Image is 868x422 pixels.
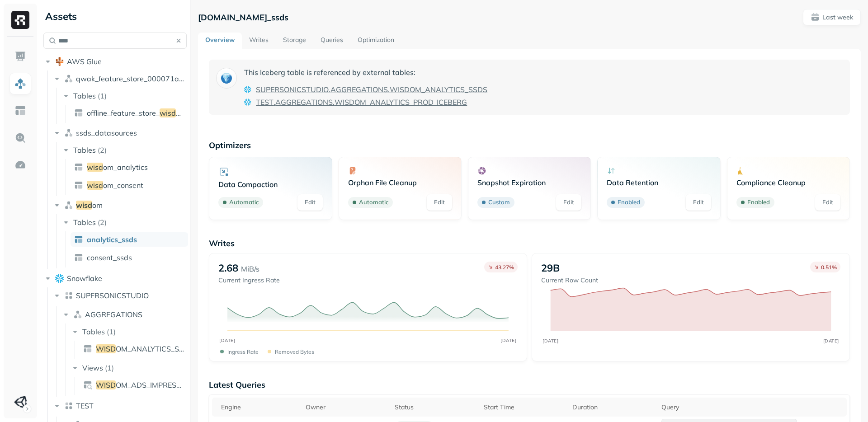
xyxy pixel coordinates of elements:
[297,194,323,211] a: Edit
[64,291,73,300] img: lake
[14,159,26,171] img: Optimization
[218,276,280,285] p: Current Ingress Rate
[82,327,105,336] span: Tables
[71,324,188,339] button: Tables(1)
[71,232,188,247] a: analytics_ssds
[556,194,581,211] a: Edit
[74,108,83,117] img: table
[495,264,514,271] p: 43.27 %
[105,363,114,372] p: ( 1 )
[541,262,560,274] p: 29B
[74,235,83,244] img: table
[64,401,73,410] img: lake
[74,163,83,172] img: table
[803,9,861,25] button: Last week
[14,105,26,117] img: Asset Explorer
[607,178,711,187] p: Data Retention
[76,401,94,410] span: TEST
[306,402,386,413] div: Owner
[73,310,82,319] img: namespace
[242,33,276,49] a: Writes
[218,262,238,274] p: 2.68
[14,51,26,62] img: Dashboard
[572,402,652,413] div: Duration
[686,194,711,211] a: Edit
[74,253,83,262] img: table
[87,181,103,190] span: wisd
[350,33,401,49] a: Optimization
[76,291,149,300] span: SUPERSONICSTUDIO
[221,402,297,413] div: Engine
[256,97,467,108] a: TEST.AGGREGATIONS.WISDOM_ANALYTICS_PROD_ICEBERG
[390,84,487,95] span: WISDOM_ANALYTICS_SSDS
[71,361,188,375] button: Views(1)
[116,380,235,389] span: OM_ADS_IMPRESSIONS_REVENUE
[359,198,388,207] p: Automatic
[11,11,29,29] img: Ryft
[313,33,350,49] a: Queries
[276,33,313,49] a: Storage
[229,198,259,207] p: Automatic
[541,276,598,285] p: Current Row Count
[55,57,64,66] img: root
[330,84,388,95] span: AGGREGATIONS
[64,201,73,210] img: namespace
[64,128,73,137] img: namespace
[76,74,300,83] span: qwak_feature_store_000071ae_e5f6_4c5f_97ab_2b533d00d294
[256,97,274,108] span: TEST
[747,198,770,207] p: Enabled
[823,338,839,343] tspan: [DATE]
[736,178,840,187] p: Compliance Cleanup
[71,160,188,174] a: wisdom_analytics
[85,310,142,319] span: AGGREGATIONS
[98,145,107,155] p: ( 2 )
[98,218,107,227] p: ( 2 )
[87,163,103,172] span: wisd
[76,128,137,137] span: ssds_datasources
[388,84,390,95] span: .
[76,201,92,210] span: wisd
[73,145,96,155] span: Tables
[348,178,452,187] p: Orphan File Cleanup
[61,143,188,157] button: Tables(2)
[80,378,189,392] a: WISDOM_ADS_IMPRESSIONS_REVENUE
[335,97,467,108] span: WISDOM_ANALYTICS_PROD_ICEBERG
[160,108,176,117] span: wisd
[73,218,96,227] span: Tables
[71,178,188,192] a: wisdom_consent
[73,91,96,100] span: Tables
[661,402,842,413] div: Query
[274,97,275,108] span: .
[103,163,148,172] span: om_analytics
[52,71,187,86] button: qwak_feature_store_000071ae_e5f6_4c5f_97ab_2b533d00d294
[83,344,92,353] img: table
[87,108,160,117] span: offline_feature_store_
[52,126,187,140] button: ssds_datasources
[71,250,188,265] a: consent_ssds
[542,338,558,343] tspan: [DATE]
[14,132,26,144] img: Query Explorer
[87,253,132,262] span: consent_ssds
[220,338,236,343] tspan: [DATE]
[821,264,837,271] p: 0.51 %
[501,338,517,343] tspan: [DATE]
[107,327,116,336] p: ( 1 )
[275,97,333,108] span: AGGREGATIONS
[103,181,143,190] span: om_consent
[329,84,330,95] span: .
[427,194,452,211] a: Edit
[52,288,187,303] button: SUPERSONICSTUDIO
[275,348,314,355] p: Removed bytes
[43,54,187,69] button: AWS Glue
[92,201,103,210] span: om
[256,84,329,95] span: SUPERSONICSTUDIO
[74,181,83,190] img: table
[815,194,840,211] a: Edit
[71,106,188,120] a: offline_feature_store_wisdom_analytics_online
[61,89,188,103] button: Tables(1)
[618,198,640,207] p: Enabled
[67,274,102,283] span: Snowflake
[209,238,850,249] p: Writes
[209,140,850,150] p: Optimizers
[43,9,187,23] div: Assets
